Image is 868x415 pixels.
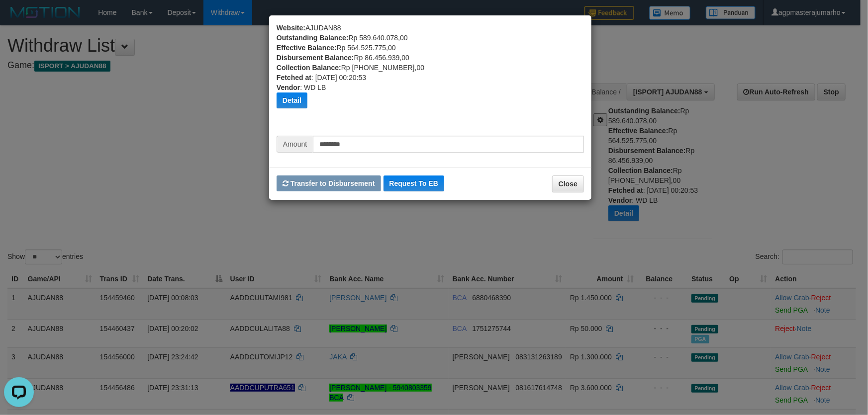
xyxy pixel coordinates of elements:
div: AJUDAN88 Rp 589.640.078,00 Rp 564.525.775,00 Rp 86.456.939,00 Rp [PHONE_NUMBER],00 : [DATE] 00:20... [277,23,584,136]
b: Website: [277,24,305,32]
b: Effective Balance: [277,44,337,52]
button: Open LiveChat chat widget [4,4,34,34]
b: Fetched at [277,74,311,82]
button: Detail [277,92,307,108]
button: Request To EB [384,175,445,191]
b: Disbursement Balance: [277,54,354,62]
span: Amount [277,136,313,153]
b: Outstanding Balance: [277,34,349,42]
button: Transfer to Disbursement [277,175,381,191]
b: Vendor [277,83,300,91]
b: Collection Balance: [277,64,341,72]
button: Close [552,175,584,192]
